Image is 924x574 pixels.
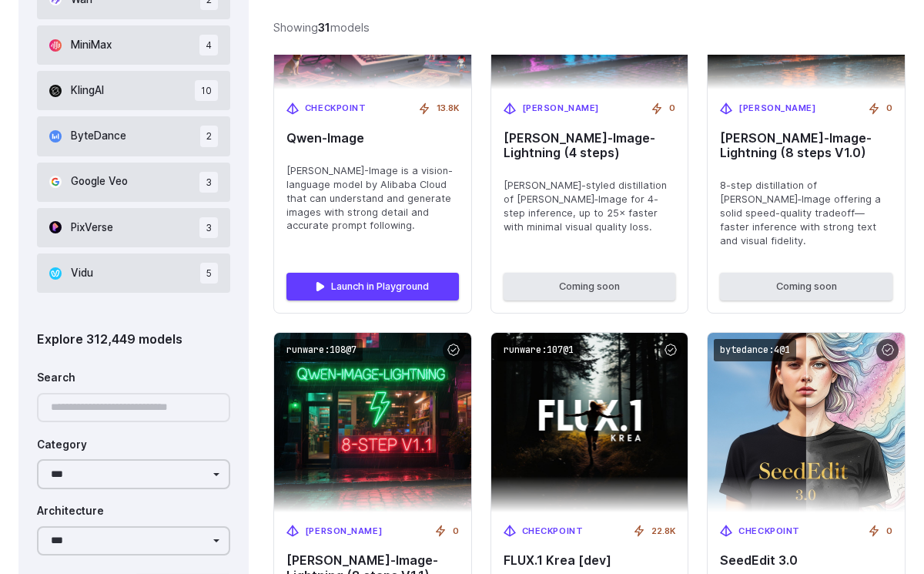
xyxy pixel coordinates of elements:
span: 8-step distillation of [PERSON_NAME]‑Image offering a solid speed-quality tradeoff—faster inferen... [720,179,892,248]
span: [PERSON_NAME] [522,102,599,116]
span: Qwen-Image [286,131,459,146]
span: ByteDance [71,128,126,145]
span: Checkpoint [738,525,800,539]
button: MiniMax 4 [37,25,230,65]
span: 3 [199,217,218,238]
select: Category [37,459,230,489]
button: KlingAI 10 [37,71,230,110]
span: [PERSON_NAME]-Image is a vision-language model by Alibaba Cloud that can understand and generate ... [286,164,459,233]
div: Explore 312,449 models [37,330,230,350]
select: Architecture [37,526,230,556]
code: runware:107@1 [497,339,580,361]
span: [PERSON_NAME] [738,102,815,116]
span: 10 [195,80,218,101]
span: 0 [886,525,892,539]
label: Category [37,437,87,454]
span: KlingAI [71,82,104,99]
img: FLUX.1 Krea [dev] [491,333,688,512]
span: Checkpoint [305,102,367,116]
a: Launch in Playground [286,273,459,300]
span: 13.8K [437,102,459,116]
span: 5 [200,263,218,284]
span: 3 [199,172,218,193]
span: 0 [453,525,459,539]
span: FLUX.1 Krea [dev] [504,553,676,568]
button: ByteDance 2 [37,116,230,156]
img: Qwen‑Image-Lightning (8 steps V1.1) [274,333,471,512]
span: [PERSON_NAME]‑Image-Lightning (8 steps V1.0) [720,131,892,160]
span: 22.8K [651,525,675,539]
span: 0 [669,102,675,116]
code: bytedance:4@1 [714,339,796,361]
code: runware:108@7 [280,339,363,361]
span: [PERSON_NAME]‑Image-Lightning (4 steps) [504,131,676,160]
span: SeedEdit 3.0 [720,553,892,568]
span: Google Veo [71,173,128,190]
span: 4 [199,35,218,55]
div: Showing models [273,18,370,36]
label: Search [37,370,75,387]
button: Vidu 5 [37,253,230,293]
span: 0 [886,102,892,116]
button: PixVerse 3 [37,208,230,247]
span: Checkpoint [522,525,584,539]
button: Google Veo 3 [37,163,230,202]
button: Coming soon [720,273,892,300]
label: Architecture [37,503,104,520]
span: [PERSON_NAME] [305,525,382,539]
span: [PERSON_NAME]-styled distillation of [PERSON_NAME]‑Image for 4-step inference, up to 25× faster w... [504,179,676,234]
strong: 31 [318,21,330,34]
img: SeedEdit 3.0 [708,333,905,512]
span: 2 [200,126,218,146]
button: Coming soon [504,273,676,300]
span: Vidu [71,265,93,282]
span: PixVerse [71,220,113,237]
span: MiniMax [71,37,112,54]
